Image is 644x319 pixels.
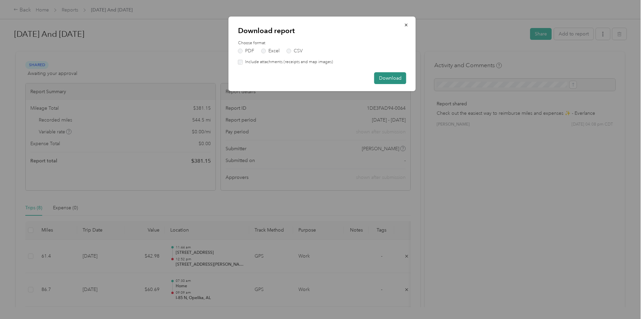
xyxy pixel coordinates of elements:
[243,59,333,65] label: Include attachments (receipts and map images)
[238,26,406,35] p: Download report
[287,49,303,53] label: CSV
[238,40,406,46] label: Choose format
[261,49,280,53] label: Excel
[606,281,644,319] iframe: Everlance-gr Chat Button Frame
[238,49,254,53] label: PDF
[374,72,406,84] button: Download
